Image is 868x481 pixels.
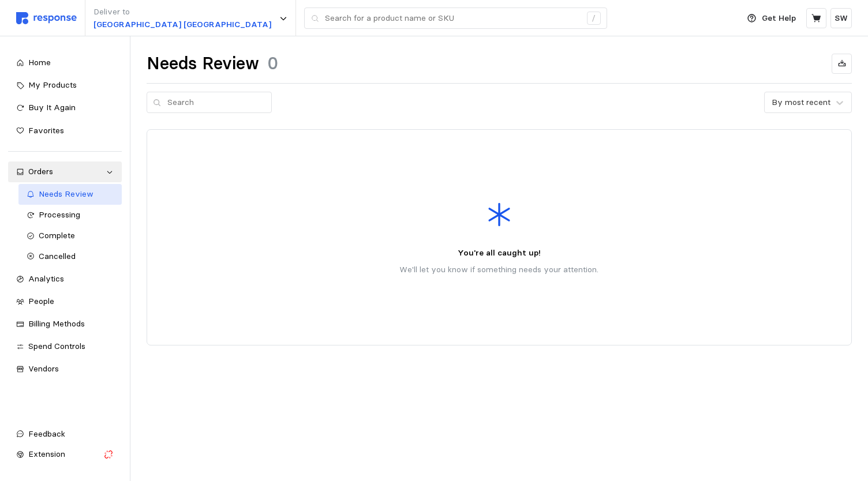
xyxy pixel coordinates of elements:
[16,12,77,24] img: svg%3e
[39,251,76,261] span: Cancelled
[18,246,122,267] a: Cancelled
[267,52,278,75] h1: 0
[8,424,122,445] button: Feedback
[39,209,80,220] span: Processing
[18,205,122,226] a: Processing
[28,273,64,284] span: Analytics
[93,18,271,31] p: [GEOGRAPHIC_DATA] [GEOGRAPHIC_DATA]
[8,269,122,290] a: Analytics
[39,189,93,199] span: Needs Review
[8,52,122,73] a: Home
[8,336,122,357] a: Spend Controls
[8,121,122,141] a: Favorites
[28,57,51,67] span: Home
[93,6,271,18] p: Deliver to
[28,80,77,90] span: My Products
[28,363,59,374] span: Vendors
[39,230,75,240] span: Complete
[587,12,601,25] div: /
[28,166,102,178] div: Orders
[167,92,265,113] input: Search
[8,291,122,312] a: People
[28,429,65,439] span: Feedback
[458,247,541,260] p: You're all caught up!
[8,161,122,182] a: Orders
[8,314,122,335] a: Billing Methods
[147,52,259,75] h1: Needs Review
[772,96,830,108] div: By most recent
[18,226,122,246] a: Complete
[28,296,54,306] span: People
[28,318,85,329] span: Billing Methods
[8,97,122,118] a: Buy It Again
[18,184,122,205] a: Needs Review
[8,359,122,379] a: Vendors
[8,444,122,465] button: Extension
[28,341,85,351] span: Spend Controls
[830,8,852,28] button: SW
[325,8,581,29] input: Search for a product name or SKU
[740,7,803,29] button: Get Help
[28,449,65,459] span: Extension
[399,264,598,276] p: We'll let you know if something needs your attention.
[762,12,796,25] p: Get Help
[8,75,122,96] a: My Products
[835,12,848,25] p: SW
[28,102,76,112] span: Buy It Again
[28,125,64,136] span: Favorites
